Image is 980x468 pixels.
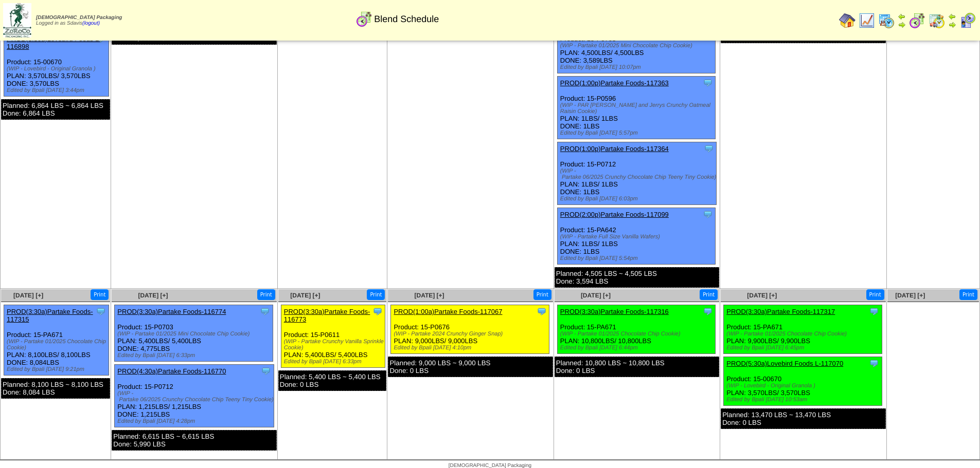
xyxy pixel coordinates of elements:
img: Tooltip [869,306,879,316]
img: calendarblend.gif [909,12,925,29]
div: Edited by Bpali [DATE] 10:07pm [560,64,716,70]
a: [DATE] [+] [895,292,925,299]
img: calendarblend.gif [356,11,372,27]
div: Product: 15-PA642 PLAN: 1LBS / 1LBS DONE: 1LBS [557,208,716,265]
img: arrowright.gif [948,21,956,29]
img: Tooltip [537,306,547,316]
a: PROD(1:00a)Partake Foods-117067 [394,308,502,315]
div: Edited by Bpali [DATE] 5:54pm [560,255,716,261]
div: (WIP - Lovebird - Original Granola ) [7,66,109,72]
div: Product: 15-P0712 PLAN: 1LBS / 1LBS DONE: 1LBS [557,142,716,205]
img: Tooltip [96,306,106,316]
div: (WIP - Partake Full Size Vanilla Wafers) [560,234,716,240]
div: Planned: 10,800 LBS ~ 10,800 LBS Done: 0 LBS [555,357,719,377]
img: Tooltip [703,78,713,88]
div: Planned: 5,400 LBS ~ 5,400 LBS Done: 0 LBS [278,370,387,391]
div: Product: 15-P0596 PLAN: 1LBS / 1LBS DONE: 1LBS [557,77,716,139]
div: (WIP - Partake Crunchy Vanilla Sprinkle Cookie) [284,339,385,351]
a: [DATE] [+] [747,292,777,299]
img: Tooltip [704,143,714,154]
img: calendarinout.gif [929,12,945,29]
div: Planned: 6,615 LBS ~ 6,615 LBS Done: 5,990 LBS [112,430,276,451]
button: Print [959,289,977,300]
button: Print [533,289,551,300]
div: (WIP - Partake 01/2025 Chocolate Chip Cookie) [726,331,882,337]
div: Edited by Bpali [DATE] 9:21pm [7,366,109,372]
span: [DATE] [+] [138,292,168,299]
div: Edited by Bpali [DATE] 4:10pm [394,345,549,351]
div: Product: 15-PA671 PLAN: 10,800LBS / 10,800LBS [557,305,716,354]
a: [DATE] [+] [581,292,611,299]
img: arrowleft.gif [898,12,906,21]
a: PROD(2:00p)Partake Foods-117099 [560,211,669,218]
button: Print [367,289,385,300]
a: PROD(4:30a)Partake Foods-116770 [117,367,226,375]
button: Print [700,289,718,300]
div: Planned: 6,864 LBS ~ 6,864 LBS Done: 6,864 LBS [1,99,110,120]
img: Tooltip [703,306,713,316]
div: (WIP - Partake 01/2025 Mini Chocolate Chip Cookie) [117,331,273,337]
img: Tooltip [260,306,270,316]
button: Print [257,289,275,300]
div: (WIP - Lovebird - Original Granola ) [726,383,882,389]
div: Product: 15-00670 PLAN: 3,570LBS / 3,570LBS DONE: 3,570LBS [4,32,109,97]
div: Edited by Bpali [DATE] 10:53am [726,397,882,403]
div: Edited by Bpali [DATE] 6:33pm [284,359,385,365]
div: (WIP - Partake 01/2025 Mini Chocolate Chip Cookie) [560,43,716,49]
div: Product: 15-PA671 PLAN: 8,100LBS / 8,100LBS DONE: 8,084LBS [4,305,109,376]
div: Planned: 4,505 LBS ~ 4,505 LBS Done: 3,594 LBS [555,267,719,288]
div: Product: 15-P0712 PLAN: 1,215LBS / 1,215LBS DONE: 1,215LBS [115,365,274,427]
div: Edited by Bpali [DATE] 5:57pm [560,130,716,136]
button: Print [91,289,109,300]
div: Edited by Bpali [DATE] 6:44pm [560,345,716,351]
img: Tooltip [703,209,713,219]
span: [DEMOGRAPHIC_DATA] Packaging [36,15,122,21]
a: PROD(3:30a)Partake Foods-117315 [7,308,93,323]
img: Tooltip [869,358,879,368]
a: PROD(1:00p)Partake Foods-117363 [560,79,669,87]
span: Blend Schedule [374,14,439,25]
div: (WIP ‐ Partake 06/2025 Crunchy Chocolate Chip Teeny Tiny Cookie) [560,168,716,180]
div: (WIP - Partake 2024 Crunchy Ginger Snap) [394,331,549,337]
a: PROD(3:30a)Partake Foods-116774 [117,308,226,315]
img: arrowleft.gif [948,12,956,21]
div: (WIP - Partake 01/2025 Chocolate Chip Cookie) [7,339,109,351]
img: calendarcustomer.gif [959,12,976,29]
a: (logout) [82,21,100,26]
div: Planned: 8,100 LBS ~ 8,100 LBS Done: 8,084 LBS [1,378,110,399]
div: Edited by Bpali [DATE] 3:44pm [7,87,109,93]
div: Edited by Bpali [DATE] 6:45pm [726,345,882,351]
div: Product: 15-00670 PLAN: 3,570LBS / 3,570LBS [724,357,882,406]
div: Product: 15-P0676 PLAN: 9,000LBS / 9,000LBS [391,305,549,354]
a: [DATE] [+] [290,292,320,299]
a: [DATE] [+] [414,292,444,299]
a: PROD(1:00p)Partake Foods-117364 [560,145,669,153]
img: calendarprod.gif [878,12,895,29]
div: Product: 15-P0703 PLAN: 4,500LBS / 4,500LBS DONE: 3,589LBS [557,17,716,73]
div: Product: 15-P0703 PLAN: 5,400LBS / 5,400LBS DONE: 4,775LBS [115,305,273,362]
img: arrowright.gif [898,21,906,29]
div: (WIP - PAR [PERSON_NAME] and Jerrys Crunchy Oatmeal Raisin Cookie) [560,102,716,115]
img: Tooltip [372,306,383,316]
span: Logged in as Sdavis [36,15,122,26]
div: Edited by Bpali [DATE] 4:28pm [117,418,273,424]
div: (WIP - Partake 01/2025 Chocolate Chip Cookie) [560,331,716,337]
div: Edited by Bpali [DATE] 6:33pm [117,352,273,359]
div: Planned: 9,000 LBS ~ 9,000 LBS Done: 0 LBS [388,357,553,377]
a: PROD(3:30a)Partake Foods-117317 [726,308,835,315]
img: zoroco-logo-small.webp [3,3,31,38]
a: PROD(5:30a)Lovebird Foods L-117070 [726,360,843,367]
a: [DATE] [+] [13,292,43,299]
a: PROD(3:30a)Partake Foods-116773 [284,308,370,323]
img: Tooltip [261,366,271,376]
div: Planned: 13,470 LBS ~ 13,470 LBS Done: 0 LBS [721,408,885,429]
div: Product: 15-PA671 PLAN: 9,900LBS / 9,900LBS [724,305,882,354]
div: Product: 15-P0611 PLAN: 5,400LBS / 5,400LBS [281,305,385,368]
div: Edited by Bpali [DATE] 6:03pm [560,196,716,202]
button: Print [866,289,884,300]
